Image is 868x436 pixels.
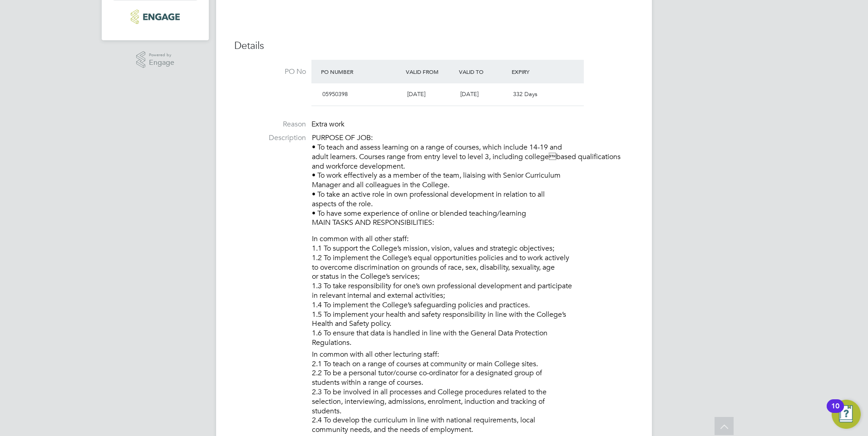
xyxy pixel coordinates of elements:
div: Valid From [404,63,457,80]
label: PO No [234,67,306,77]
div: Expiry [509,63,562,80]
span: [DATE] [407,90,425,98]
img: ncclondon-logo-retina.png [131,10,179,24]
label: Description [234,133,306,143]
li: In common with all other staff: 1.1 To support the College’s mission, vision, values and strategi... [312,234,634,350]
span: Extra work [311,120,345,129]
h3: Details [234,39,634,53]
p: PURPOSE OF JOB: • To teach and assess learning on a range of courses, which include 14-19 and adu... [312,133,634,228]
div: Valid To [457,63,510,80]
div: PO Number [319,63,404,80]
label: Reason [234,120,306,129]
div: 10 [831,406,839,418]
span: Engage [149,59,174,67]
span: 332 Days [513,90,538,98]
span: Powered by [149,51,174,59]
a: Powered byEngage [136,51,175,68]
a: Go to home page [113,10,198,24]
span: 05950398 [322,90,348,98]
button: Open Resource Center, 10 new notifications [832,400,861,429]
span: [DATE] [460,90,478,98]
